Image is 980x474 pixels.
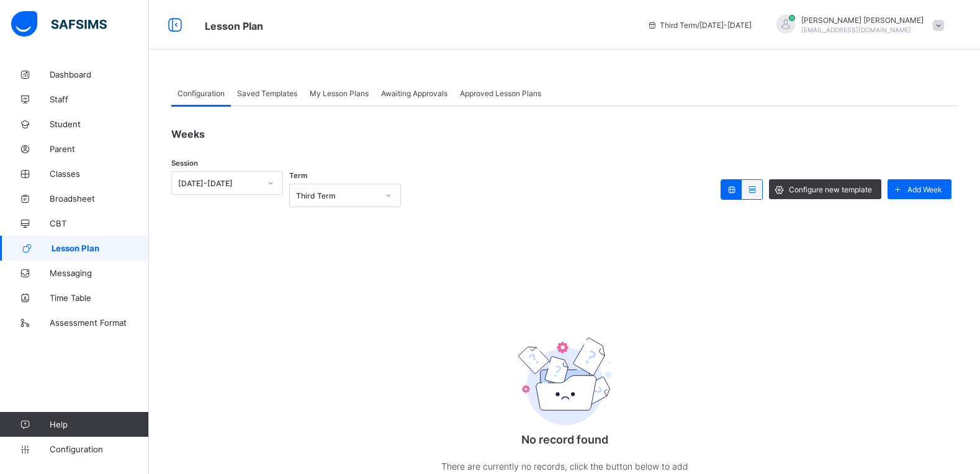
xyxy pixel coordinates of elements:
span: Assessment Format [50,318,149,328]
span: [PERSON_NAME] [PERSON_NAME] [801,16,924,25]
p: No record found [441,433,689,446]
span: Broadsheet [50,194,149,203]
span: [EMAIL_ADDRESS][DOMAIN_NAME] [801,26,911,34]
span: Classes [50,169,149,179]
div: GERALDINEUGWU [764,15,950,35]
span: Lesson Plan [52,243,149,253]
span: CBT [50,218,149,228]
span: Add Week [907,185,942,194]
span: Saved Templates [237,89,297,98]
span: My Lesson Plans [310,89,369,98]
span: Awaiting Approvals [381,89,447,98]
span: Staff [50,94,149,104]
span: Configure new template [789,185,872,194]
span: Parent [50,144,149,154]
span: Weeks [171,128,205,140]
img: safsims [11,11,107,37]
span: Configuration [178,89,225,98]
p: There are currently no records, click the button below to add [441,458,689,474]
span: Student [50,119,149,129]
span: Dashboard [50,69,149,79]
span: Configuration [50,444,148,454]
span: Lesson Plan [205,20,263,32]
span: Messaging [50,268,149,278]
div: [DATE]-[DATE] [178,179,260,188]
img: emptyFolder.c0dd6c77127a4b698b748a2c71dfa8de.svg [518,338,611,425]
span: Time Table [50,293,149,303]
span: Session [171,159,198,168]
div: Third Term [296,191,378,200]
span: Help [50,419,148,429]
span: Approved Lesson Plans [460,89,541,98]
span: session/term information [647,20,752,30]
span: Term [289,171,307,180]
